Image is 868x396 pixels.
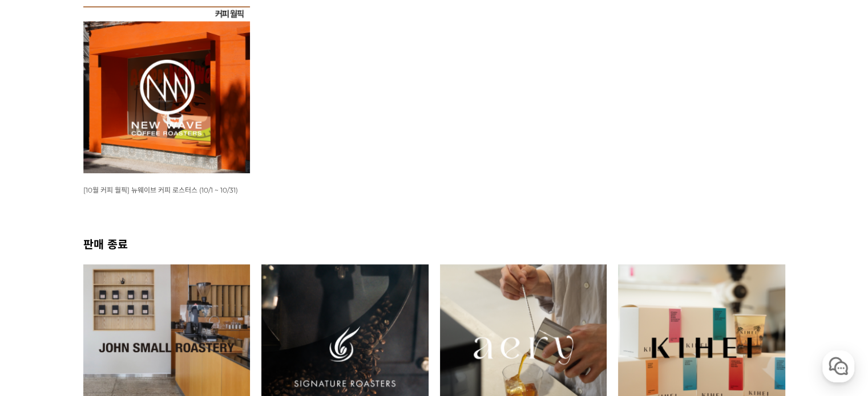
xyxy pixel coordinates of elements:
[83,186,238,194] span: [10월 커피 월픽] 뉴웨이브 커피 로스터스 (10/1 ~ 10/31)
[176,319,190,328] span: 설정
[36,319,43,328] span: 홈
[104,319,118,328] span: 대화
[3,301,75,330] a: 홈
[75,301,147,330] a: 대화
[83,235,785,252] h2: 판매 종료
[83,185,238,194] a: [10월 커피 월픽] 뉴웨이브 커피 로스터스 (10/1 ~ 10/31)
[147,301,219,330] a: 설정
[83,6,251,173] img: [10월 커피 월픽] 뉴웨이브 커피 로스터스 (10/1 ~ 10/31)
